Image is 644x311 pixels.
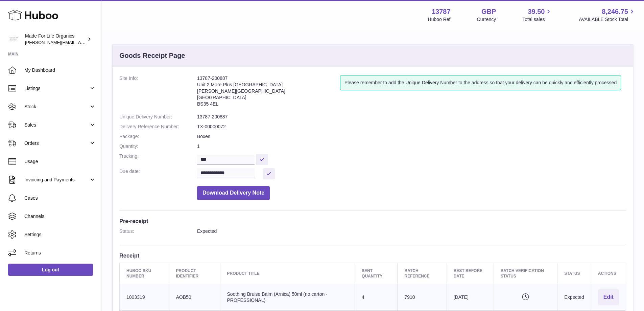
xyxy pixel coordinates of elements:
td: Expected [557,284,591,311]
span: Usage [24,158,96,165]
span: Settings [24,231,96,238]
span: Stock [24,104,89,110]
img: geoff.winwood@madeforlifeorganics.com [8,34,18,44]
span: Sales [24,122,89,128]
span: Invoicing and Payments [24,177,89,183]
dt: Delivery Reference Number: [119,124,197,130]
dt: Status: [119,228,197,235]
h3: Goods Receipt Page [119,51,185,60]
div: Made For Life Organics [25,33,86,46]
button: Edit [598,289,619,305]
dt: Unique Delivery Number: [119,114,197,120]
dd: Boxes [197,133,626,140]
dt: Tracking: [119,153,197,165]
td: 7910 [398,284,447,311]
th: Product title [220,263,355,284]
th: Batch Reference [398,263,447,284]
span: Cases [24,195,96,201]
span: [PERSON_NAME][EMAIL_ADDRESS][PERSON_NAME][DOMAIN_NAME] [25,40,172,45]
button: Download Delivery Note [197,186,270,200]
span: 8,246.75 [602,7,628,16]
strong: 13787 [432,7,451,16]
td: 1003319 [120,284,169,311]
span: AVAILABLE Stock Total [579,16,636,23]
th: Batch Verification Status [494,263,557,284]
th: Best Before Date [447,263,494,284]
dd: 13787-200887 [197,114,626,120]
span: Returns [24,250,96,256]
dt: Package: [119,133,197,140]
dt: Due date: [119,168,197,179]
th: Actions [591,263,626,284]
a: Log out [8,264,93,276]
div: Huboo Ref [428,16,451,23]
dd: 1 [197,143,626,150]
th: Sent Quantity [355,263,398,284]
span: My Dashboard [24,67,96,73]
th: Huboo SKU Number [120,263,169,284]
span: Orders [24,140,89,147]
span: Total sales [522,16,552,23]
td: 4 [355,284,398,311]
strong: GBP [481,7,496,16]
dd: TX-00000072 [197,124,626,130]
a: 39.50 Total sales [522,7,552,23]
th: Status [557,263,591,284]
td: Soothing Bruise Balm (Arnica) 50ml (no carton - PROFESSIONAL) [220,284,355,311]
dt: Site Info: [119,75,197,110]
span: Channels [24,213,96,220]
h3: Pre-receipt [119,217,626,225]
a: 8,246.75 AVAILABLE Stock Total [579,7,636,23]
address: 13787-200887 Unit 2 More Plus [GEOGRAPHIC_DATA] [PERSON_NAME][GEOGRAPHIC_DATA] [GEOGRAPHIC_DATA] ... [197,75,340,110]
h3: Receipt [119,252,626,259]
td: AOB50 [169,284,220,311]
th: Product Identifier [169,263,220,284]
div: Currency [477,16,496,23]
span: 39.50 [528,7,545,16]
span: Listings [24,85,89,92]
td: [DATE] [447,284,494,311]
div: Please remember to add the Unique Delivery Number to the address so that your delivery can be qui... [340,75,621,90]
dd: Expected [197,228,626,235]
dt: Quantity: [119,143,197,150]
